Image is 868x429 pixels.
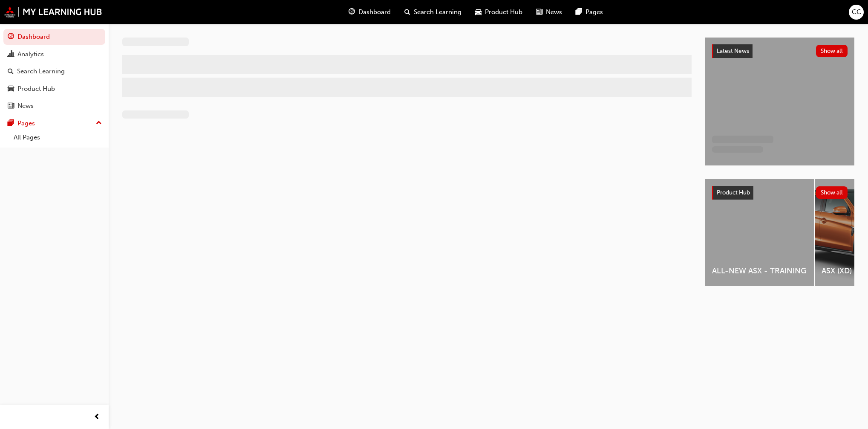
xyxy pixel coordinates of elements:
[576,7,582,17] span: pages-icon
[17,67,65,76] div: Search Learning
[712,186,848,200] a: Product HubShow all
[4,6,102,17] img: mmal
[17,101,34,111] div: News
[3,116,105,131] button: Pages
[17,119,35,128] div: Pages
[10,131,105,144] a: All Pages
[3,27,105,116] button: DashboardAnalyticsSearch LearningProduct HubNews
[358,7,391,17] span: Dashboard
[3,64,105,79] a: Search Learning
[546,7,562,17] span: News
[8,102,14,110] span: news-icon
[705,179,814,286] a: ALL-NEW ASX - TRAINING
[8,51,14,58] span: chart-icon
[816,45,848,57] button: Show all
[3,81,105,97] a: Product Hub
[712,44,848,58] a: Latest NewsShow all
[414,7,461,17] span: Search Learning
[485,7,522,17] span: Product Hub
[8,68,14,75] span: search-icon
[3,98,105,114] a: News
[536,7,542,17] span: news-icon
[17,84,55,94] div: Product Hub
[342,3,398,21] a: guage-iconDashboard
[3,46,105,62] a: Analytics
[475,7,482,17] span: car-icon
[569,3,610,21] a: pages-iconPages
[816,186,848,199] button: Show all
[717,189,750,196] span: Product Hub
[94,412,100,423] span: prev-icon
[529,3,569,21] a: news-iconNews
[852,7,861,17] span: CC
[404,7,410,17] span: search-icon
[349,7,355,17] span: guage-icon
[468,3,529,21] a: car-iconProduct Hub
[8,120,14,128] span: pages-icon
[3,29,105,45] a: Dashboard
[717,47,749,55] span: Latest News
[849,5,864,20] button: CC
[398,3,468,21] a: search-iconSearch Learning
[8,85,14,93] span: car-icon
[96,118,102,129] span: up-icon
[8,33,14,41] span: guage-icon
[712,266,807,276] span: ALL-NEW ASX - TRAINING
[17,49,44,59] div: Analytics
[585,7,603,17] span: Pages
